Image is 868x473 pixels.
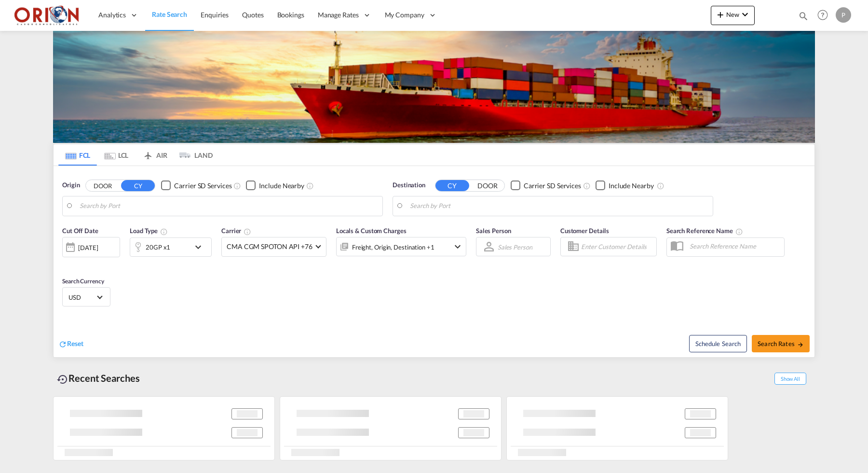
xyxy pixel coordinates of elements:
[581,239,653,254] input: Enter Customer Details
[67,339,83,348] span: Reset
[80,199,378,213] input: Search by Port
[142,150,154,157] md-icon: icon-airplane
[121,180,155,191] button: CY
[130,237,212,257] div: 20GP x1icon-chevron-down
[836,7,851,23] div: P
[471,180,504,191] button: DOOR
[54,166,814,357] div: Origin DOOR CY Checkbox No InkUnchecked: Search for CY (Container Yard) services for all selected...
[689,335,747,352] button: Note: By default Schedule search will only considerorigin ports, destination ports and cut off da...
[511,181,581,191] md-checkbox: Checkbox No Ink
[146,240,170,254] div: 20GP x1
[98,10,126,20] span: Analytics
[318,10,359,20] span: Manage Rates
[797,341,804,348] md-icon: icon-arrow-right
[609,181,654,191] div: Include Nearby
[814,7,836,24] div: Help
[306,182,314,190] md-icon: Unchecked: Ignores neighbouring ports when fetching rates.Checked : Includes neighbouring ports w...
[192,241,209,253] md-icon: icon-chevron-down
[160,228,168,236] md-icon: icon-information-outline
[560,227,609,235] span: Customer Details
[62,227,98,235] span: Cut Off Date
[774,373,806,385] span: Show All
[352,240,434,254] div: Freight Origin Destination Factory Stuffing
[715,11,751,18] span: New
[136,144,174,166] md-tab-item: AIR
[814,7,831,23] span: Help
[711,6,755,25] button: icon-plus 400-fgNewicon-chevron-down
[385,10,424,20] span: My Company
[524,181,581,191] div: Carrier SD Services
[227,242,312,251] span: CMA CGM SPOTON API +76
[233,182,241,190] md-icon: Unchecked: Search for CY (Container Yard) services for all selected carriers.Checked : Search for...
[97,144,136,166] md-tab-item: LCL
[58,340,67,348] md-icon: icon-refresh
[62,237,120,257] div: [DATE]
[130,227,168,235] span: Load Type
[62,256,69,269] md-datepicker: Select
[259,181,304,191] div: Include Nearby
[53,31,815,143] img: LCL+%26+FCL+BACKGROUND.png
[435,180,469,191] button: CY
[78,243,98,252] div: [DATE]
[14,4,80,26] img: 2c36fa60c4e911ed9fceb5e2556746cc.JPG
[57,374,68,385] md-icon: icon-backup-restore
[58,144,97,166] md-tab-item: FCL
[174,181,231,191] div: Carrier SD Services
[336,237,466,256] div: Freight Origin Destination Factory Stuffingicon-chevron-down
[476,227,511,235] span: Sales Person
[798,11,809,21] md-icon: icon-magnify
[277,11,304,19] span: Bookings
[174,144,213,166] md-tab-item: LAND
[752,335,810,352] button: Search Ratesicon-arrow-right
[452,241,463,252] md-icon: icon-chevron-down
[161,181,231,191] md-checkbox: Checkbox No Ink
[221,227,251,235] span: Carrier
[497,240,533,254] md-select: Sales Person
[666,227,743,235] span: Search Reference Name
[739,9,751,20] md-icon: icon-chevron-down
[53,367,144,389] div: Recent Searches
[58,339,83,349] div: icon-refreshReset
[583,182,591,190] md-icon: Unchecked: Search for CY (Container Yard) services for all selected carriers.Checked : Search for...
[798,11,809,25] div: icon-magnify
[758,340,804,348] span: Search Rates
[68,290,105,304] md-select: Select Currency: $ USDUnited States Dollar
[393,181,425,190] span: Destination
[246,181,304,191] md-checkbox: Checkbox No Ink
[201,11,229,19] span: Enquiries
[657,182,665,190] md-icon: Unchecked: Ignores neighbouring ports when fetching rates.Checked : Includes neighbouring ports w...
[242,11,263,19] span: Quotes
[410,199,708,213] input: Search by Port
[715,9,726,20] md-icon: icon-plus 400-fg
[62,181,80,190] span: Origin
[244,228,251,236] md-icon: The selected Trucker/Carrierwill be displayed in the rate results If the rates are from another f...
[735,228,743,236] md-icon: Your search will be saved by the below given name
[152,10,187,18] span: Rate Search
[336,227,407,235] span: Locals & Custom Charges
[86,180,120,191] button: DOOR
[68,293,95,302] span: USD
[62,278,104,285] span: Search Currency
[58,144,213,166] md-pagination-wrapper: Use the left and right arrow keys to navigate between tabs
[596,181,654,191] md-checkbox: Checkbox No Ink
[685,239,784,253] input: Search Reference Name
